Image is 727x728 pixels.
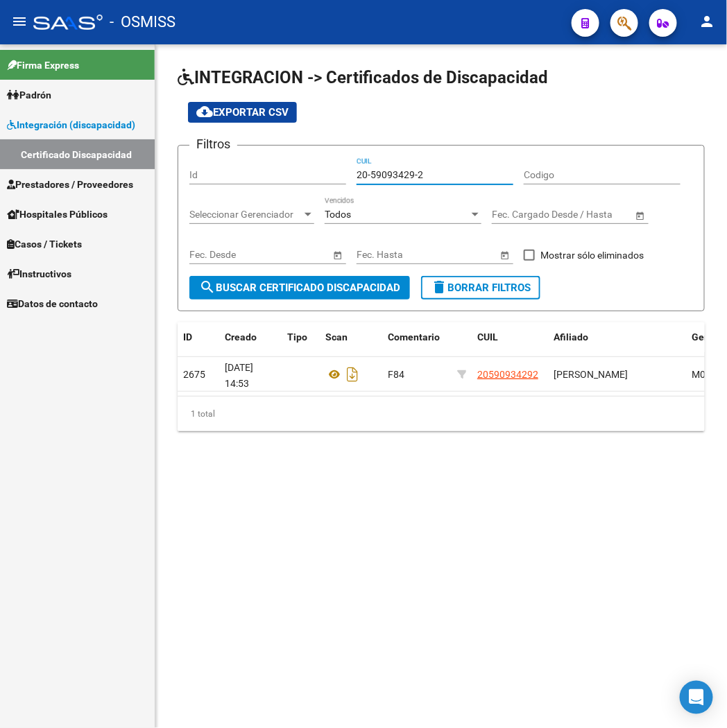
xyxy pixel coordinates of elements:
span: 20590934292 [477,369,538,380]
span: Firma Express [7,58,79,73]
button: Open calendar [330,248,345,262]
div: 1 total [178,397,705,431]
span: Mostrar sólo eliminados [540,247,644,263]
i: Descargar documento [343,363,361,385]
input: End date [244,249,312,261]
span: Borrar Filtros [431,281,531,294]
h3: Filtros [189,135,237,154]
span: CUIL [477,331,498,343]
span: Scan [325,331,348,343]
input: Start date [492,209,535,220]
span: Casos / Tickets [7,236,82,252]
mat-icon: person [699,13,716,30]
button: Open calendar [497,248,512,262]
button: Buscar Certificado Discapacidad [189,276,410,300]
span: Prestadores / Proveedores [7,177,133,192]
input: End date [547,209,615,220]
mat-icon: menu [11,13,28,30]
datatable-header-cell: Tipo [282,322,320,352]
mat-icon: search [199,279,216,295]
mat-icon: cloud_download [196,103,213,120]
button: Open calendar [633,208,647,223]
span: Instructivos [7,266,71,281]
mat-icon: delete [431,279,447,295]
span: Padrón [7,87,51,103]
span: [DATE] 14:53 [225,362,253,389]
span: Integración (discapacidad) [7,117,135,132]
span: INTEGRACION -> Certificados de Discapacidad [178,68,548,87]
span: F84 [388,369,404,380]
span: 2675 [183,369,205,380]
div: Open Intercom Messenger [680,681,713,714]
datatable-header-cell: Comentario [382,322,452,352]
span: ID [183,331,192,343]
input: End date [411,249,479,261]
button: Borrar Filtros [421,276,540,300]
input: Start date [357,249,400,261]
datatable-header-cell: Creado [219,322,282,352]
span: Comentario [388,331,440,343]
span: Hospitales Públicos [7,207,108,222]
datatable-header-cell: CUIL [472,322,548,352]
input: Start date [189,249,232,261]
span: Exportar CSV [196,106,289,119]
span: - OSMISS [110,7,176,37]
span: Datos de contacto [7,296,98,311]
datatable-header-cell: Afiliado [548,322,687,352]
button: Exportar CSV [188,102,297,123]
span: Buscar Certificado Discapacidad [199,281,400,294]
datatable-header-cell: ID [178,322,219,352]
span: [PERSON_NAME] [554,369,628,380]
datatable-header-cell: Scan [320,322,382,352]
span: Tipo [287,331,307,343]
span: Seleccionar Gerenciador [189,209,302,220]
span: Creado [225,331,257,343]
span: Afiliado [554,331,588,343]
span: Todos [325,209,351,220]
